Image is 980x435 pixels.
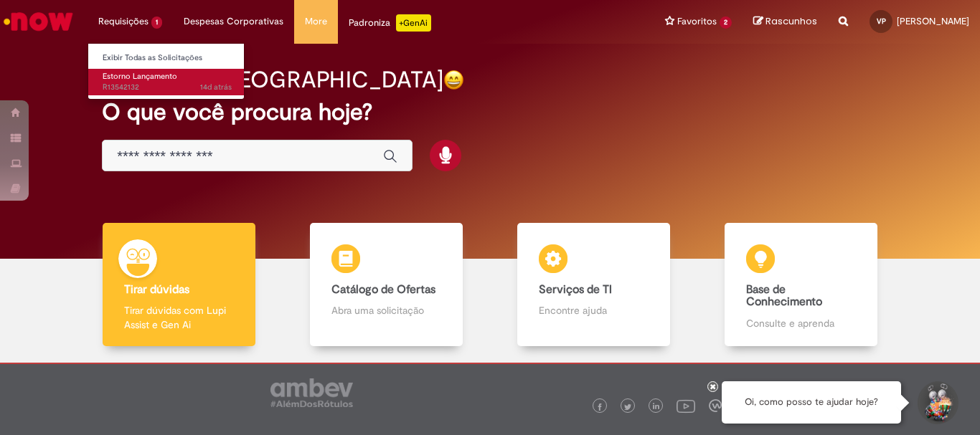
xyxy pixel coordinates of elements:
[331,282,435,297] b: Catálogo de Ofertas
[539,303,648,317] p: Encontre ajuda
[897,15,969,27] span: [PERSON_NAME]
[746,316,855,330] p: Consulte e aprenda
[270,378,353,407] img: logo_footer_ambev_rotulo_gray.png
[915,381,958,424] button: Iniciar Conversa de Suporte
[103,71,177,82] span: Estorno Lançamento
[200,82,232,92] span: 14d atrás
[88,69,246,95] a: Aberto R13542132 : Estorno Lançamento
[283,223,490,347] a: Catálogo de Ofertas Abra uma solicitação
[103,82,232,93] span: R13542132
[396,14,431,32] p: +GenAi
[331,303,440,317] p: Abra uma solicitação
[88,43,245,100] ul: Requisições
[102,100,878,125] h2: O que você procura hoje?
[443,70,464,90] img: happy-face.png
[305,14,327,29] span: More
[765,14,817,28] span: Rascunhos
[877,16,886,26] span: VP
[151,16,162,29] span: 1
[677,396,695,415] img: logo_footer_youtube.png
[184,14,283,29] span: Despesas Corporativas
[624,403,631,411] img: logo_footer_twitter.png
[539,282,612,297] b: Serviços de TI
[677,14,717,29] span: Favoritos
[753,15,817,29] a: Rascunhos
[75,223,283,347] a: Tirar dúvidas Tirar dúvidas com Lupi Assist e Gen Ai
[124,303,233,332] p: Tirar dúvidas com Lupi Assist e Gen Ai
[596,403,603,411] img: logo_footer_facebook.png
[490,223,697,347] a: Serviços de TI Encontre ajuda
[697,223,905,347] a: Base de Conhecimento Consulte e aprenda
[720,16,732,29] span: 2
[98,14,149,29] span: Requisições
[1,7,75,36] img: ServiceNow
[349,14,431,32] div: Padroniza
[102,67,443,92] h2: Boa tarde, [GEOGRAPHIC_DATA]
[746,282,822,310] b: Base de Conhecimento
[200,82,232,92] time: 17/09/2025 08:55:55
[653,403,660,411] img: logo_footer_linkedin.png
[88,50,246,66] a: Exibir Todas as Solicitações
[124,282,189,297] b: Tirar dúvidas
[722,381,901,424] div: Oi, como posso te ajudar hoje?
[709,399,722,412] img: logo_footer_workplace.png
